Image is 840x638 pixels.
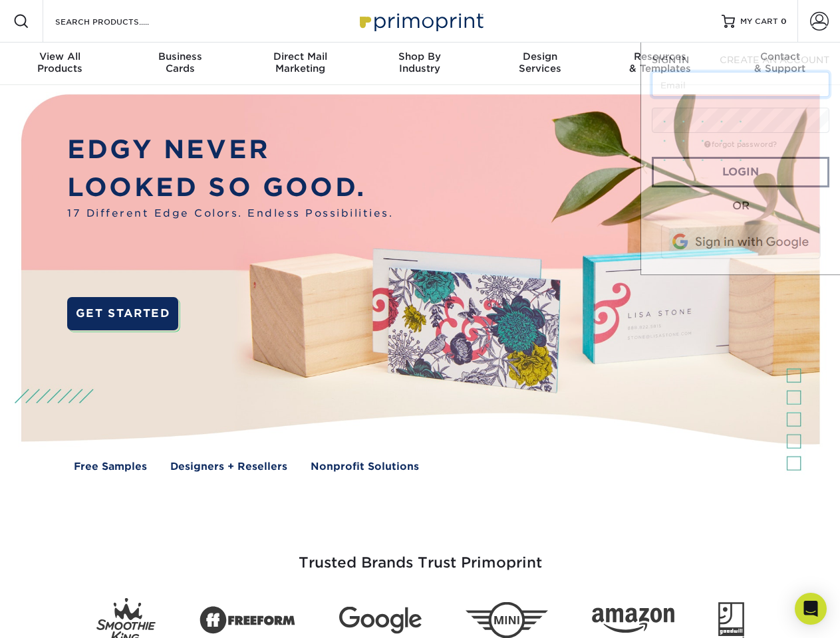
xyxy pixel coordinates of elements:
[652,157,829,187] a: Login
[120,51,239,62] span: Business
[360,51,480,62] span: Shop By
[67,131,393,169] p: EDGY NEVER
[240,51,360,62] span: Direct Mail
[740,16,778,27] span: MY CART
[480,51,600,62] span: Design
[74,459,147,475] a: Free Samples
[592,608,674,633] img: Amazon
[67,206,393,221] span: 17 Different Edge Colors. Endless Possibilities.
[67,169,393,207] p: LOOKED SO GOOD.
[795,593,827,625] div: Open Intercom Messenger
[480,43,600,85] a: DesignServices
[360,51,480,74] div: Industry
[120,51,239,74] div: Cards
[240,43,360,85] a: Direct MailMarketing
[720,54,829,65] span: CREATE AN ACCOUNT
[652,54,689,65] span: SIGN IN
[31,522,809,587] h3: Trusted Brands Trust Primoprint
[240,51,360,74] div: Marketing
[600,43,720,85] a: Resources& Templates
[54,13,184,29] input: SEARCH PRODUCTS.....
[652,198,829,214] div: OR
[781,17,787,26] span: 0
[67,297,178,330] a: GET STARTED
[480,51,600,74] div: Services
[652,72,829,97] input: Email
[354,7,487,35] img: Primoprint
[170,459,287,475] a: Designers + Resellers
[120,43,239,85] a: BusinessCards
[600,51,720,62] span: Resources
[704,140,777,149] a: forgot password?
[360,43,480,85] a: Shop ByIndustry
[600,51,720,74] div: & Templates
[339,607,422,634] img: Google
[718,602,744,638] img: Goodwill
[311,459,419,475] a: Nonprofit Solutions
